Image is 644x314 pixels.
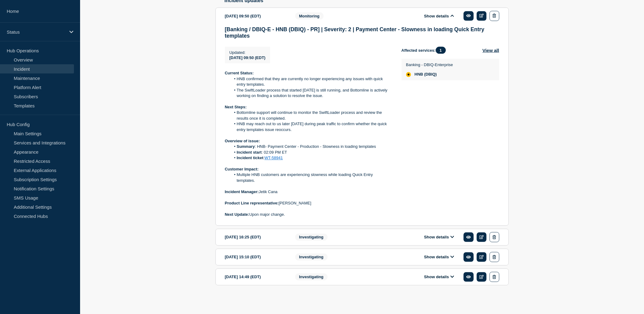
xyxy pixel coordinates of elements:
li: : HNB- Payment Center - Production - Slowness in loading templates [231,144,392,150]
div: affected [406,72,411,77]
strong: Overview of issue: [225,139,260,144]
span: 1 [436,47,446,54]
span: Monitoring [295,13,324,20]
li: HNB confirmed that they are currently no longer experiencing any issues with quick entry templates. [231,77,392,88]
p: Status [7,29,65,35]
div: [DATE] 14:49 (EDT) [225,272,286,282]
a: WT-58941 [265,156,283,160]
div: [DATE] 16:25 (EDT) [225,232,286,242]
button: Show details [422,13,456,19]
li: : 02:09 PM ET [231,150,392,155]
strong: Summary [237,144,255,149]
button: Show details [422,235,456,240]
li: HNB may reach out to us later [DATE] during peak traffic to confirm whether the quick entry templ... [231,121,392,133]
button: Show details [422,255,456,260]
li: Multiple HNB customers are experiencing slowness while loading Quick Entry templates. [231,172,392,184]
strong: Incident start [237,150,262,155]
p: [PERSON_NAME] [225,201,392,206]
strong: Next Update: [225,212,249,217]
p: Banking - DBIQ-Enterprise [406,63,453,67]
div: [DATE] 15:10 (EDT) [225,252,286,262]
div: [DATE] 09:50 (EDT) [225,11,286,21]
span: HNB (DBIQ) [415,72,437,77]
p: Updated : [230,50,266,55]
button: Show details [422,275,456,280]
span: Investigating [295,234,328,241]
strong: Incident Manager: [225,190,259,194]
strong: Customer Impact: [225,167,259,172]
li: Bottomline support will continue to monitor the SwiftLoader process and review the results once i... [231,110,392,121]
span: Investigating [295,254,328,261]
button: View all [483,47,499,54]
strong: Next Steps: [225,105,247,110]
p: Jetik Cana [225,189,392,195]
span: Investigating [295,274,328,281]
li: : [231,155,392,161]
span: [DATE] 09:50 (EDT) [230,55,266,60]
span: Affected services: [402,47,449,54]
li: The SwiftLoader process that started [DATE] is still running, and Bottomline is actively working ... [231,88,392,99]
strong: Incident ticket [237,156,263,160]
strong: Product Line representative: [225,201,279,206]
strong: Current Status: [225,71,254,76]
h3: [Banking / DBIQ-E - HNB (DBIQ) - PR] | Severity: 2 | Payment Center - Slowness in loading Quick E... [225,26,499,39]
p: Upon major change. [225,212,392,218]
